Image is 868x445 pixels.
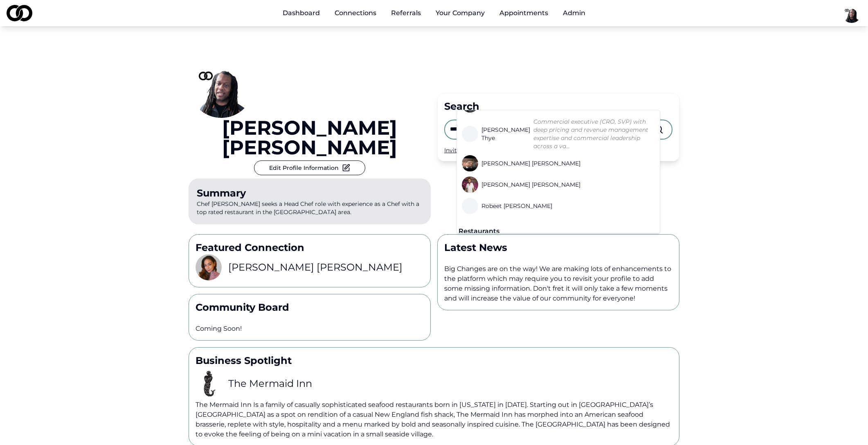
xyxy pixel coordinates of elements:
[444,264,672,303] p: Big Changes are on the way! We are making lots of enhancements to the platform which may require ...
[228,377,312,390] h3: The Mermaid Inn
[444,146,672,154] div: Invite your peers and colleagues →
[444,241,672,254] p: Latest News
[189,118,431,157] a: [PERSON_NAME] [PERSON_NAME]
[189,178,431,224] p: Chef [PERSON_NAME] seeks a Head Chef role with experience as a Chef with a top rated restaurant i...
[462,176,584,193] a: [PERSON_NAME] [PERSON_NAME]
[462,155,478,172] img: a23c34b5-ea6b-4872-bfa7-20e71a258856-IMG_6082-profile_picture.png
[196,301,424,314] p: Community Board
[228,261,403,274] h3: [PERSON_NAME] [PERSON_NAME]
[533,118,648,150] em: Commercial executive (CRO, SVP) with deep pricing and revenue management expertise and commercial...
[196,370,222,397] img: 2536d4df-93e4-455f-9ee8-7602d4669c22-images-images-profile_picture.png
[481,202,552,210] span: Robeet [PERSON_NAME]
[429,5,491,21] button: Your Company
[7,5,32,21] img: logo
[197,187,423,200] div: Summary
[254,160,365,175] button: Edit Profile Information
[457,110,660,233] div: Suggestions
[556,5,592,21] button: Admin
[276,5,592,21] nav: Main
[189,52,254,118] img: fc566690-cf65-45d8-a465-1d4f683599e2-basimCC1-profile_picture.png
[196,400,672,439] p: The Mermaid Inn Is a family of casually sophisticated seafood restaurants born in [US_STATE] in [...
[481,126,530,142] span: [PERSON_NAME] Thye
[481,181,580,189] span: [PERSON_NAME] [PERSON_NAME]
[493,5,555,21] a: Appointments
[196,241,424,254] p: Featured Connection
[462,117,655,150] a: [PERSON_NAME] ThyeCommercial executive (CRO, SVP) with deep pricing and revenue management expert...
[196,354,672,367] p: Business Spotlight
[328,5,383,21] a: Connections
[444,100,672,113] div: Search
[276,5,326,21] a: Dashboard
[462,155,584,172] a: [PERSON_NAME] [PERSON_NAME]
[462,176,478,193] img: 689ebd06-dd9b-4afb-9f1e-93bdd7823dca-IMG_0007-profile_picture.jpeg
[385,5,427,21] a: Referrals
[196,254,222,280] img: 8403e352-10e5-4e27-92ef-779448c4ad7c-Photoroom-20250303_112017-profile_picture.png
[196,324,424,334] p: Coming Soon!
[462,198,555,214] a: Robeet [PERSON_NAME]
[481,159,580,167] span: [PERSON_NAME] [PERSON_NAME]
[459,226,658,236] div: Restaurants
[842,3,861,23] img: fc566690-cf65-45d8-a465-1d4f683599e2-basimCC1-profile_picture.png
